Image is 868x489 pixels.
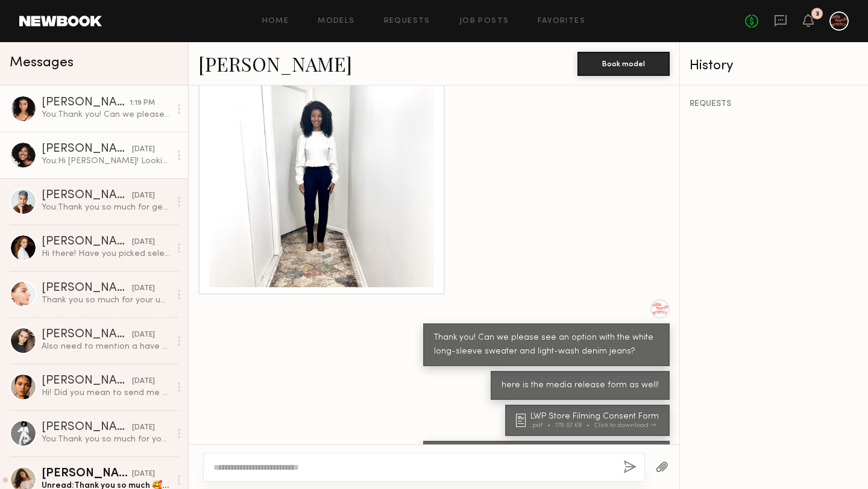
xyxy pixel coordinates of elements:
[42,155,170,167] div: You: Hi [PERSON_NAME]! Looking forward to this [DATE] shoot. Here is the deck (please refer to th...
[42,434,170,445] div: You: Thank you so much for your time!
[42,143,132,155] div: [PERSON_NAME]
[538,17,585,25] a: Favorites
[42,248,170,260] div: Hi there! Have you picked selects for this project? I’m still held as an option and available [DATE]
[42,329,132,341] div: [PERSON_NAME]
[816,11,819,17] div: 3
[594,422,656,429] div: Click to download
[42,97,130,109] div: [PERSON_NAME]
[42,294,170,306] div: Thank you so much for your understanding. Let’s keep in touch, and I wish you all the best of luc...
[502,379,659,393] div: here is the media release form as well!
[459,17,509,25] a: Job Posts
[132,237,155,248] div: [DATE]
[10,56,74,70] span: Messages
[132,190,155,202] div: [DATE]
[130,98,155,109] div: 1:19 PM
[690,100,858,108] div: REQUESTS
[132,422,155,434] div: [DATE]
[42,341,170,352] div: Also need to mention a have couple new tattoos on my arms, but they are small
[577,58,670,68] a: Book model
[132,376,155,387] div: [DATE]
[262,17,289,25] a: Home
[42,109,170,120] div: You: Thank you! Can we please see an option with the white long-sleeve sweater and light-wash den...
[384,17,430,25] a: Requests
[198,51,352,76] a: [PERSON_NAME]
[42,387,170,399] div: Hi! Did you mean to send me a request ?
[42,375,132,387] div: [PERSON_NAME]
[577,52,670,76] button: Book model
[42,202,170,213] div: You: Thank you so much for getting back to me! Totally understand where you’re coming from, and I...
[318,17,354,25] a: Models
[42,468,132,480] div: [PERSON_NAME]
[132,144,155,155] div: [DATE]
[555,422,594,429] div: 179.57 KB
[132,283,155,294] div: [DATE]
[42,282,132,294] div: [PERSON_NAME]
[690,59,858,73] div: History
[42,236,132,248] div: [PERSON_NAME]
[42,190,132,202] div: [PERSON_NAME]
[42,422,132,434] div: [PERSON_NAME]
[516,413,662,429] a: LWP Store Filming Consent Form.pdf179.57 KBClick to download
[530,422,555,429] div: .pdf
[132,469,155,480] div: [DATE]
[132,329,155,341] div: [DATE]
[530,413,662,421] div: LWP Store Filming Consent Form
[434,331,659,359] div: Thank you! Can we please see an option with the white long-sleeve sweater and light-wash denim je...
